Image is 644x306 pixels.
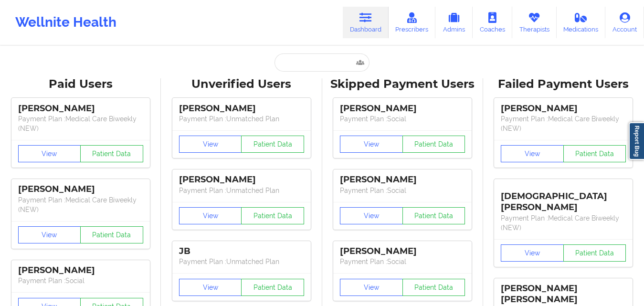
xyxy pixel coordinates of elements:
p: Payment Plan : Social [18,276,143,285]
button: Patient Data [241,279,304,296]
button: Patient Data [563,145,626,162]
div: Failed Payment Users [490,77,637,92]
button: Patient Data [563,244,626,262]
button: Patient Data [80,226,143,243]
div: Unverified Users [168,77,315,92]
p: Payment Plan : Unmatched Plan [179,186,304,195]
button: View [18,145,81,162]
a: Coaches [473,7,512,38]
a: Medications [557,7,606,38]
button: View [179,136,242,153]
div: [PERSON_NAME] [PERSON_NAME] [501,283,626,305]
button: Patient Data [80,145,143,162]
p: Payment Plan : Medical Care Biweekly (NEW) [18,195,143,214]
button: Patient Data [402,279,465,296]
div: [PERSON_NAME] [501,103,626,114]
a: Report Bug [629,122,644,160]
button: Patient Data [241,207,304,224]
button: View [18,226,81,243]
button: View [340,207,403,224]
a: Account [605,7,644,38]
div: [PERSON_NAME] [340,246,465,257]
a: Prescribers [389,7,436,38]
div: Paid Users [7,77,154,92]
p: Payment Plan : Unmatched Plan [179,257,304,266]
p: Payment Plan : Medical Care Biweekly (NEW) [501,114,626,133]
div: [PERSON_NAME] [340,103,465,114]
a: Admins [435,7,473,38]
a: Dashboard [343,7,389,38]
p: Payment Plan : Social [340,186,465,195]
div: [PERSON_NAME] [179,174,304,185]
p: Payment Plan : Social [340,114,465,124]
div: [PERSON_NAME] [18,265,143,276]
div: [PERSON_NAME] [340,174,465,185]
a: Therapists [512,7,557,38]
div: Skipped Payment Users [329,77,476,92]
button: View [340,136,403,153]
div: [DEMOGRAPHIC_DATA][PERSON_NAME] [501,184,626,213]
div: [PERSON_NAME] [18,103,143,114]
button: View [340,279,403,296]
button: View [501,244,564,262]
div: [PERSON_NAME] [18,184,143,195]
button: View [179,207,242,224]
div: [PERSON_NAME] [179,103,304,114]
button: Patient Data [402,207,465,224]
button: View [501,145,564,162]
button: View [179,279,242,296]
p: Payment Plan : Social [340,257,465,266]
p: Payment Plan : Medical Care Biweekly (NEW) [18,114,143,133]
p: Payment Plan : Unmatched Plan [179,114,304,124]
button: Patient Data [402,136,465,153]
div: JB [179,246,304,257]
button: Patient Data [241,136,304,153]
p: Payment Plan : Medical Care Biweekly (NEW) [501,213,626,232]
